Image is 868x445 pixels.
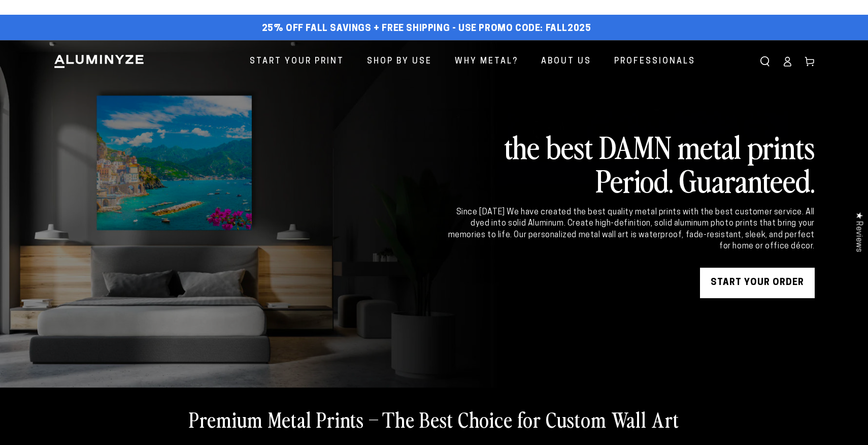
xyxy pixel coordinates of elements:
a: Professionals [607,48,703,75]
span: About Us [541,54,591,69]
a: Why Metal? [447,48,526,75]
a: Shop By Use [359,48,440,75]
a: About Us [533,48,599,75]
img: Aluminyze [53,54,145,69]
a: Start Your Print [242,48,352,75]
a: START YOUR Order [700,268,815,298]
summary: Search our site [754,50,776,73]
span: Professionals [614,54,695,69]
span: Why Metal? [455,54,518,69]
h2: the best DAMN metal prints Period. Guaranteed. [446,130,815,197]
span: 25% off FALL Savings + Free Shipping - Use Promo Code: FALL2025 [262,23,591,35]
h2: Premium Metal Prints – The Best Choice for Custom Wall Art [189,406,679,432]
span: Shop By Use [367,54,432,69]
div: Click to open Judge.me floating reviews tab [849,204,868,260]
span: Start Your Print [250,54,344,69]
div: Since [DATE] We have created the best quality metal prints with the best customer service. All dy... [446,207,815,252]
